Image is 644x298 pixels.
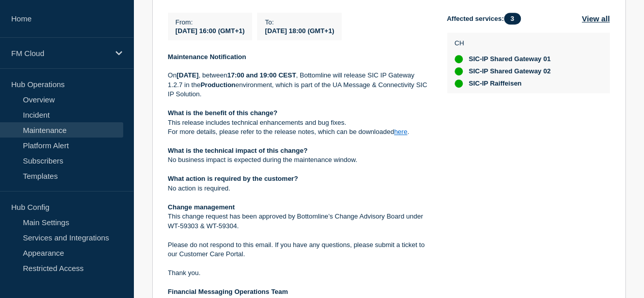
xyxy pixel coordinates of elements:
[168,240,431,259] p: Please do not respond to this email. If you have any questions, please submit a ticket to our Cus...
[168,155,431,165] p: No business impact is expected during the maintenance window.
[168,109,277,117] strong: What is the benefit of this change?
[168,184,431,193] p: No action is required.
[265,27,334,35] span: [DATE] 18:00 (GMT+1)
[394,128,407,136] a: here
[455,67,463,75] div: up
[168,203,235,211] strong: Change management
[469,55,551,63] span: SIC-IP Shared Gateway 01
[168,71,431,99] p: On , between , Bottomline will release SIC IP Gateway 1.2.7 in the environment, which is part of ...
[469,79,522,88] span: SIC-IP Raiffeisen
[582,13,610,24] button: View all
[168,175,298,182] strong: What action is required by the customer?
[168,127,431,137] p: For more details, please refer to the release notes, which can be downloaded .
[168,147,308,154] strong: What is the technical impact of this change?
[455,55,463,63] div: up
[455,39,551,47] p: CH
[168,118,431,127] p: This release includes technical enhancements and bug fixes.
[447,13,526,24] span: Affected services:
[504,13,521,24] span: 3
[168,212,431,231] p: This change request has been approved by Bottomline’s Change Advisory Board under WT-59303 & WT-5...
[168,288,288,295] strong: Financial Messaging Operations Team
[177,71,199,79] strong: [DATE]
[227,71,296,79] strong: 17:00 and 19:00 CEST
[176,27,245,35] span: [DATE] 16:00 (GMT+1)
[168,268,431,278] p: Thank you.
[176,18,245,26] p: From :
[455,79,463,88] div: up
[201,81,236,89] strong: Production
[168,53,246,61] strong: Maintenance Notification
[11,49,109,58] p: FM Cloud
[469,67,551,75] span: SIC-IP Shared Gateway 02
[265,18,334,26] p: To :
